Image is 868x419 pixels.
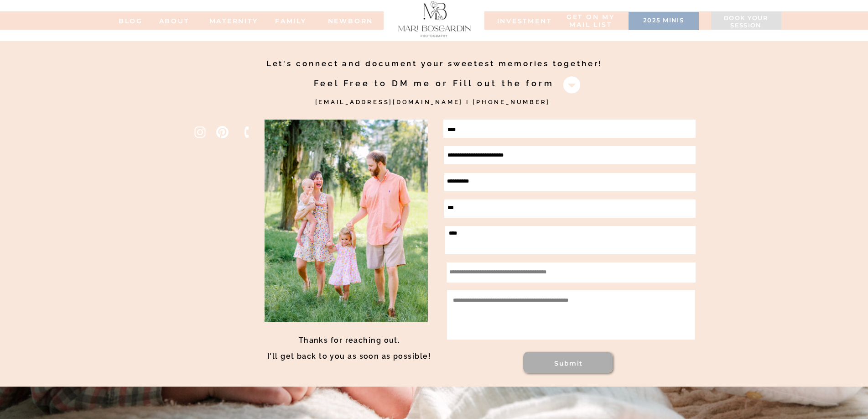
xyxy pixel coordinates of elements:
[633,17,694,26] a: 2025 minis
[497,17,543,24] a: INVESTMENT
[165,55,704,68] h2: Let's connect and document your sweetest memories together!
[565,13,617,29] a: Get on my MAIL list
[524,359,613,366] a: Submit
[209,17,246,24] a: MATERNITY
[285,74,584,101] h2: Feel Free to DM me or Fill out the form
[265,332,434,386] h2: Thanks for reaching out. I'll get back to you as soon as possible!
[149,17,199,24] a: ABOUT
[716,15,777,30] a: Book your session
[315,96,554,123] a: [EMAIL_ADDRESS][DOMAIN_NAME] I [PHONE_NUMBER]
[273,17,309,24] a: FAMILy
[113,17,149,24] a: BLOG
[325,17,377,24] a: NEWBORN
